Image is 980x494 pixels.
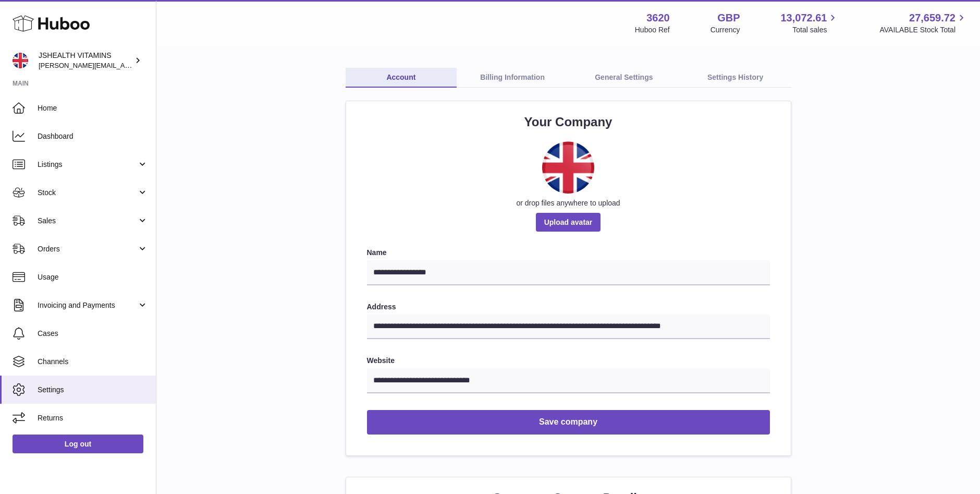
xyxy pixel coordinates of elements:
[367,302,770,312] label: Address
[717,11,740,25] strong: GBP
[879,25,967,35] span: AVAILABLE Stock Total
[646,11,670,25] strong: 3620
[38,272,148,282] span: Usage
[13,53,28,68] img: francesca@jshealthvitamins.com
[780,11,839,35] a: 13,072.61 Total sales
[39,61,209,69] span: [PERSON_NAME][EMAIL_ADDRESS][DOMAIN_NAME]
[38,103,148,113] span: Home
[39,51,132,70] div: JSHEALTH VITAMINS
[780,11,827,25] span: 13,072.61
[38,300,137,310] span: Invoicing and Payments
[13,435,143,453] a: Log out
[38,188,137,198] span: Stock
[38,216,137,226] span: Sales
[879,11,967,35] a: 27,659.72 AVAILABLE Stock Total
[536,213,601,232] span: Upload avatar
[367,114,770,130] h2: Your Company
[38,160,137,170] span: Listings
[38,329,148,339] span: Cases
[367,356,770,366] label: Website
[568,68,680,88] a: General Settings
[367,248,770,258] label: Name
[367,410,770,435] button: Save company
[346,68,457,88] a: Account
[680,68,791,88] a: Settings History
[542,141,594,194] img: WhatsApp-Image-2022-06-08-at-1.50.24-PM.jpeg
[635,25,670,35] div: Huboo Ref
[710,25,740,35] div: Currency
[457,68,568,88] a: Billing Information
[38,131,148,141] span: Dashboard
[38,385,148,395] span: Settings
[38,244,137,254] span: Orders
[38,413,148,423] span: Returns
[909,11,955,25] span: 27,659.72
[38,357,148,367] span: Channels
[367,198,770,208] div: or drop files anywhere to upload
[792,25,839,35] span: Total sales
